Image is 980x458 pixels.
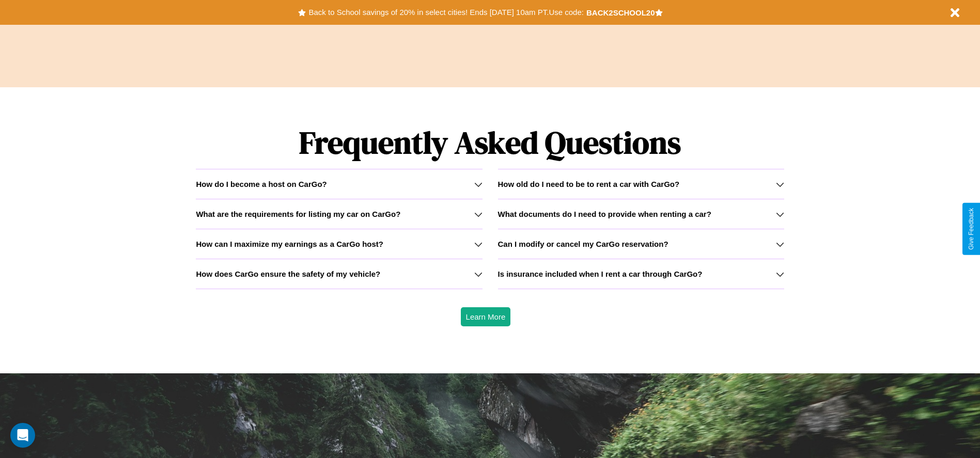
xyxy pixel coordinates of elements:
[196,180,326,188] h3: How do I become a host on CarGo?
[498,270,703,278] h3: Is insurance included when I rent a car through CarGo?
[586,8,655,17] b: BACK2SCHOOL20
[196,116,784,169] h1: Frequently Asked Questions
[196,270,380,278] h3: How does CarGo ensure the safety of my vehicle?
[196,240,383,248] h3: How can I maximize my earnings as a CarGo host?
[498,180,680,188] h3: How old do I need to be to rent a car with CarGo?
[10,423,35,448] div: Open Intercom Messenger
[196,210,400,218] h3: What are the requirements for listing my car on CarGo?
[968,208,975,250] div: Give Feedback
[498,210,711,218] h3: What documents do I need to provide when renting a car?
[461,307,511,326] button: Learn More
[498,240,668,248] h3: Can I modify or cancel my CarGo reservation?
[306,5,586,20] button: Back to School savings of 20% in select cities! Ends [DATE] 10am PT.Use code:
